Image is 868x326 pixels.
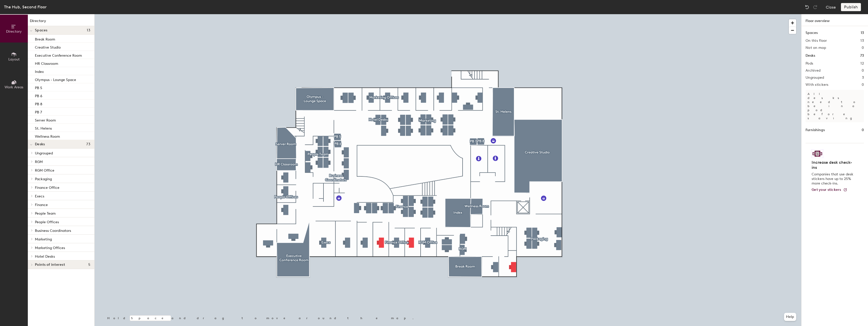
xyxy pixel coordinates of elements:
span: Points of interest [35,263,65,267]
span: Finance [35,203,48,207]
span: Packaging [35,177,52,181]
p: Wellness Room [35,133,60,139]
h1: Furnishings [806,127,825,133]
button: Help [784,313,796,321]
h4: Increase desk check-ins [812,160,855,170]
h1: 13 [861,30,864,36]
a: Get your stickers [812,188,847,192]
p: Companies that use desk stickers have up to 25% more check-ins. [812,172,855,186]
h2: On this floor [806,39,827,43]
span: RGM [35,160,43,164]
span: Hotel Desks [35,254,55,259]
h2: 12 [860,62,864,66]
p: HR Classroom [35,60,58,66]
span: Work Areas [5,85,23,89]
h1: Directory [28,18,94,26]
p: St. Helens [35,125,52,131]
h2: Not on map [806,46,826,50]
div: The Hub, Second Floor [4,4,47,10]
span: Directory [6,29,22,34]
h1: Floor overview [801,14,868,26]
span: Desks [35,142,45,146]
p: PB 8 [35,100,42,106]
h2: Ungrouped [806,76,824,80]
p: Olympus - Lounge Space [35,76,76,82]
span: Layout [8,57,20,62]
p: Creative Studio [35,44,61,50]
h2: 3 [862,76,864,80]
h2: 0 [862,83,864,87]
span: Spaces [35,28,48,32]
span: RGM Office [35,168,54,173]
img: Sticker logo [812,149,823,158]
span: People Offices [35,220,59,224]
span: 5 [88,263,90,267]
h2: Pods [806,62,813,66]
span: Finance Office [35,186,59,190]
span: Ungrouped [35,151,53,155]
p: Server Room [35,117,56,123]
p: All desks need to be in a pod before saving [806,90,864,122]
h1: Desks [806,53,815,58]
span: Get your stickers [812,188,841,192]
img: Redo [813,5,818,10]
h2: 0 [862,46,864,50]
img: Undo [805,5,810,10]
h1: 73 [860,53,864,58]
span: Marketing Offices [35,246,65,250]
span: People Team [35,211,56,216]
h2: With stickers [806,83,829,87]
p: Executive Conference Room [35,52,82,58]
span: Marketing [35,237,52,241]
h2: 13 [860,39,864,43]
h2: Archived [806,69,820,73]
button: Close [826,3,836,11]
p: Index [35,68,44,74]
h2: 0 [862,69,864,73]
p: PB 5 [35,84,42,90]
p: Break Room [35,36,55,42]
h1: 0 [862,127,864,133]
span: 73 [86,142,90,146]
span: 13 [87,28,90,32]
h1: Spaces [806,30,818,36]
span: Execs [35,194,44,198]
p: PB 7 [35,109,42,114]
span: Business Coordinators [35,229,71,233]
p: PB 6 [35,92,42,98]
